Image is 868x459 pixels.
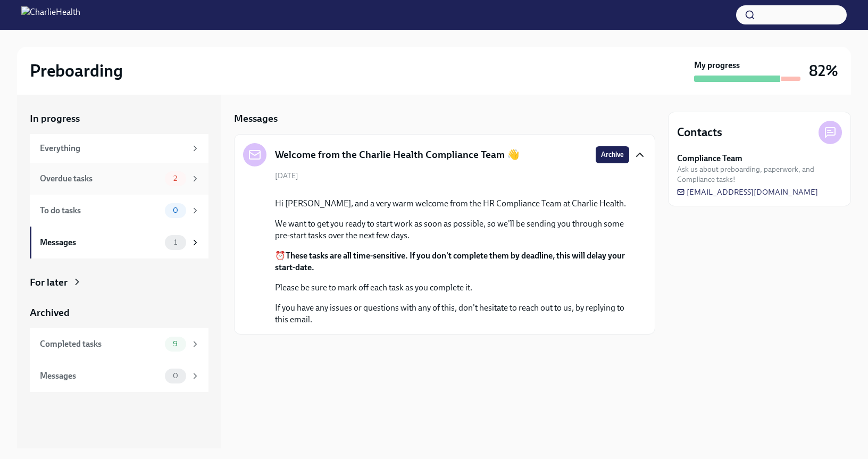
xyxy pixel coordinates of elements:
a: Messages0 [30,360,208,392]
a: In progress [30,112,208,126]
div: Messages [40,370,161,382]
a: Archived [30,306,208,320]
a: To do tasks0 [30,195,208,227]
p: Hi [PERSON_NAME], and a very warm welcome from the HR Compliance Team at Charlie Health. [275,198,629,210]
div: Completed tasks [40,338,161,350]
span: 9 [166,340,184,348]
p: If you have any issues or questions with any of this, don't hesitate to reach out to us, by reply... [275,302,629,326]
span: 1 [168,238,183,246]
a: Overdue tasks2 [30,163,208,195]
a: Messages1 [30,227,208,258]
a: [EMAIL_ADDRESS][DOMAIN_NAME] [677,187,818,197]
p: Please be sure to mark off each task as you complete it. [275,282,629,294]
div: To do tasks [40,205,161,216]
p: We want to get you ready to start work as soon as possible, so we'll be sending you through some ... [275,218,629,241]
h5: Welcome from the Charlie Health Compliance Team 👋 [275,148,520,162]
span: Ask us about preboarding, paperwork, and Compliance tasks! [677,164,842,185]
h5: Messages [234,112,278,126]
strong: These tasks are all time-sensitive. If you don't complete them by deadline, this will delay your ... [275,251,625,272]
span: [DATE] [275,171,298,181]
h2: Preboarding [30,60,123,81]
h3: 82% [809,61,838,80]
span: 2 [167,174,183,182]
div: Everything [40,143,186,154]
button: Archive [596,146,629,163]
a: Everything [30,134,208,163]
a: For later [30,276,208,289]
strong: Compliance Team [677,153,742,164]
strong: My progress [694,60,740,71]
span: Archive [601,149,624,160]
span: 0 [166,372,185,380]
a: Completed tasks9 [30,328,208,360]
div: Overdue tasks [40,173,161,185]
div: Messages [40,237,161,248]
span: 0 [166,206,185,214]
div: For later [30,276,68,289]
img: CharlieHealth [21,6,80,23]
h4: Contacts [677,124,722,140]
p: ⏰ [275,250,629,273]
